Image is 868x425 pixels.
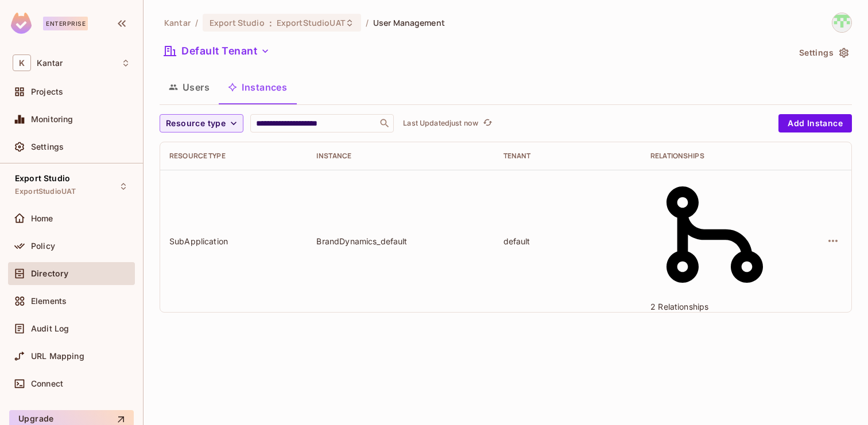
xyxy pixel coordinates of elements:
[15,187,76,196] span: ExportStudioUAT
[366,17,369,28] li: /
[31,87,63,96] span: Projects
[164,17,191,28] span: the active workspace
[37,59,63,68] span: Workspace: Kantar
[15,174,70,183] span: Export Studio
[195,17,198,28] li: /
[160,114,243,132] button: Resource type
[210,17,265,28] span: Export Studio
[31,241,55,251] span: Policy
[31,352,84,361] span: URL Mapping
[31,214,53,223] span: Home
[13,54,31,71] span: K
[795,44,852,62] button: Settings
[219,73,296,102] button: Instances
[31,379,63,388] span: Connect
[160,42,274,60] button: Default Tenant
[31,297,67,306] span: Elements
[169,151,298,161] div: Resource type
[31,324,69,333] span: Audit Log
[31,115,73,124] span: Monitoring
[403,119,478,128] p: Last Updated just now
[650,170,779,312] div: 2 Relationships
[31,269,68,278] span: Directory
[480,116,494,130] button: refresh
[503,151,632,161] div: Tenant
[169,236,298,247] div: SubApplication
[166,116,226,131] span: Resource type
[373,17,445,28] span: User Management
[778,114,852,132] button: Add Instance
[277,17,345,28] span: ExportStudioUAT
[43,17,88,30] div: Enterprise
[650,151,779,161] div: Relationships
[11,13,32,34] img: SReyMgAAAABJRU5ErkJggg==
[483,118,493,129] span: refresh
[269,18,273,28] span: :
[316,236,485,247] div: BrandDynamics_default
[832,13,851,32] img: Devesh.Kumar@Kantar.com
[160,73,219,102] button: Users
[478,116,494,130] span: Click to refresh data
[316,151,485,161] div: Instance
[503,236,632,247] div: default
[31,142,64,151] span: Settings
